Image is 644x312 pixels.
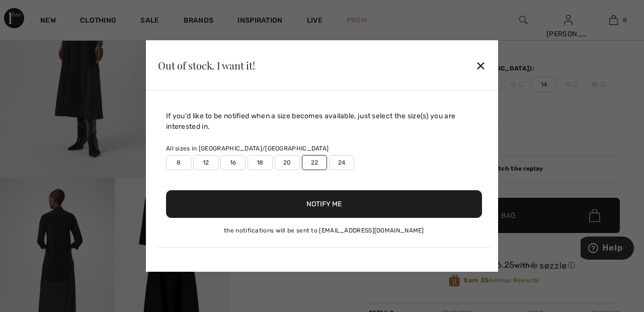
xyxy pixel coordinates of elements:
label: 24 [329,155,354,170]
div: All sizes in [GEOGRAPHIC_DATA]/[GEOGRAPHIC_DATA] [166,144,482,153]
button: Notify Me [166,190,482,218]
div: If you'd like to be notified when a size becomes available, just select the size(s) you are inter... [166,111,482,132]
label: 8 [166,155,191,170]
label: 12 [193,155,218,170]
div: the notifications will be sent to [EMAIL_ADDRESS][DOMAIN_NAME] [166,226,482,235]
div: ✕ [475,55,486,76]
label: 20 [275,155,300,170]
label: 22 [302,155,327,170]
label: 18 [248,155,273,170]
label: 16 [220,155,246,170]
span: Help [22,7,42,16]
div: Out of stock. I want it! [158,60,255,70]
